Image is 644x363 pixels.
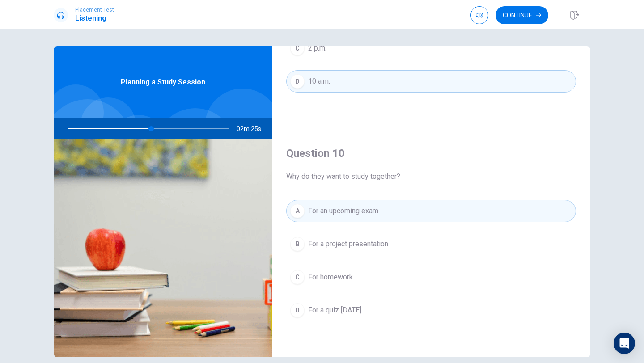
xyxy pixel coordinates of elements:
button: D10 a.m. [286,70,576,93]
span: 10 a.m. [308,76,330,87]
img: Planning a Study Session [54,139,272,357]
button: Continue [496,6,548,24]
span: For homework [308,272,353,283]
span: For an upcoming exam [308,206,378,216]
div: A [290,204,305,218]
button: C2 p.m. [286,37,576,59]
span: Why do they want to study together? [286,171,576,182]
div: D [290,303,305,317]
span: 02m 25s [237,118,268,139]
span: Planning a Study Session [121,77,205,88]
div: C [290,270,305,284]
div: C [290,41,305,55]
button: DFor a quiz [DATE] [286,299,576,321]
span: For a quiz [DATE] [308,305,361,316]
div: Open Intercom Messenger [614,333,635,354]
div: D [290,74,305,89]
div: B [290,237,305,251]
span: For a project presentation [308,239,388,249]
h4: Question 10 [286,146,576,160]
h1: Listening [75,13,114,24]
button: AFor an upcoming exam [286,200,576,222]
span: 2 p.m. [308,43,326,54]
button: BFor a project presentation [286,233,576,255]
button: CFor homework [286,266,576,288]
span: Placement Test [75,7,114,13]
